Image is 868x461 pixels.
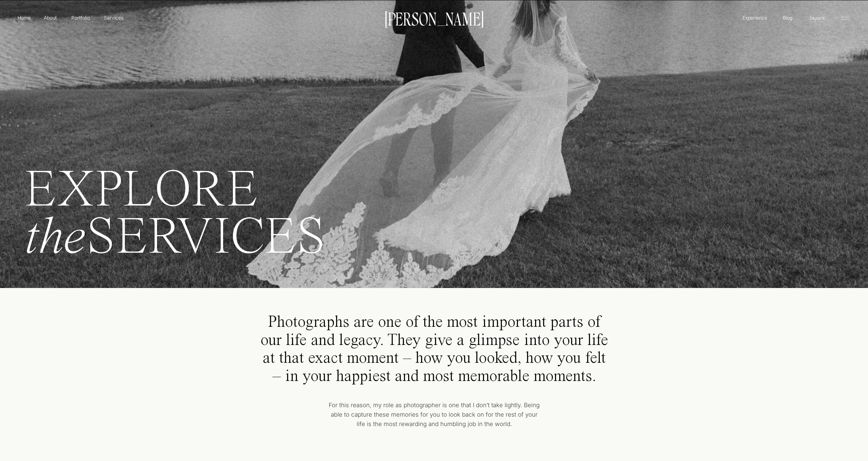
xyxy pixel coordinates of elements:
a: Inquire [809,14,826,22]
a: Experience [741,14,768,21]
a: Services [103,14,124,21]
p: Photographs are one of the most important parts of our life and legacy. They give a glimpse into ... [260,314,608,386]
a: Portfolio [68,14,93,21]
a: [PERSON_NAME] [381,11,487,26]
a: Blog [781,14,794,21]
a: About [42,14,58,21]
p: For this reason, my role as photographer is one that I don’t take lightly. Being able to capture ... [327,401,541,435]
i: the [24,213,86,265]
a: Home [16,14,32,21]
h1: EXPLORE SERVICES [24,168,455,272]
